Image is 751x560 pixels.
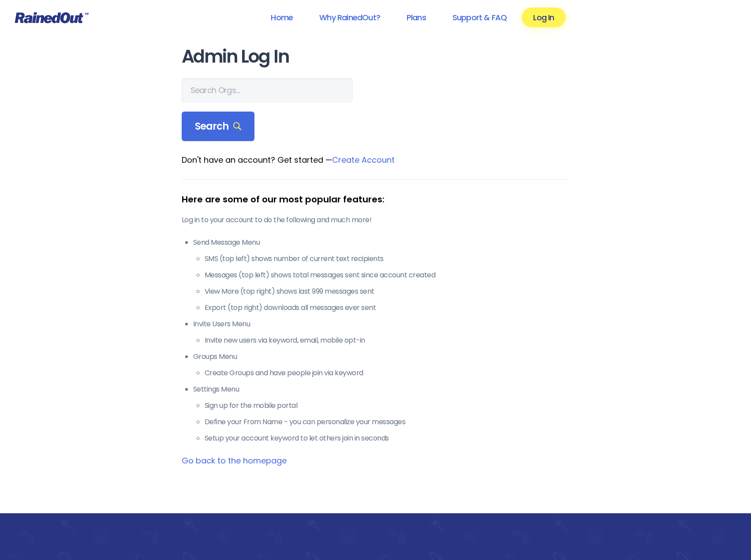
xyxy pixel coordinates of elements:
[259,7,304,27] a: Home
[205,302,570,313] li: Export (top right) downloads all messages ever sent
[205,270,570,280] li: Messages (top left) shows total messages sent since account created
[205,433,570,444] li: Setup your account keyword to let others join in seconds
[193,319,570,346] li: Invite Users Menu
[205,417,570,427] li: Define your From Name - you can personalize your messages
[205,254,570,264] li: SMS (top left) shows number of current text recipients
[193,237,570,313] li: Send Message Menu
[441,7,518,27] a: Support & FAQ
[205,335,570,346] li: Invite new users via keyword, email, mobile opt-in
[182,78,353,103] input: Search Orgs…
[182,215,570,225] p: Log in to your account to do the following and much more!
[182,193,570,206] div: Here are some of our most popular features:
[193,351,570,378] li: Groups Menu
[205,368,570,378] li: Create Groups and have people join via keyword
[522,7,565,27] a: Log In
[182,47,570,67] h1: Admin Log In
[395,7,437,27] a: Plans
[205,400,570,411] li: Sign up for the mobile portal
[308,7,392,27] a: Why RainedOut?
[182,47,570,467] main: Don't have an account? Get started —
[205,286,570,297] li: View More (top right) shows last 999 messages sent
[195,120,242,133] span: Search
[182,112,255,142] div: Search
[193,384,570,444] li: Settings Menu
[332,154,395,165] a: Create Account
[182,455,287,466] a: Go back to the homepage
